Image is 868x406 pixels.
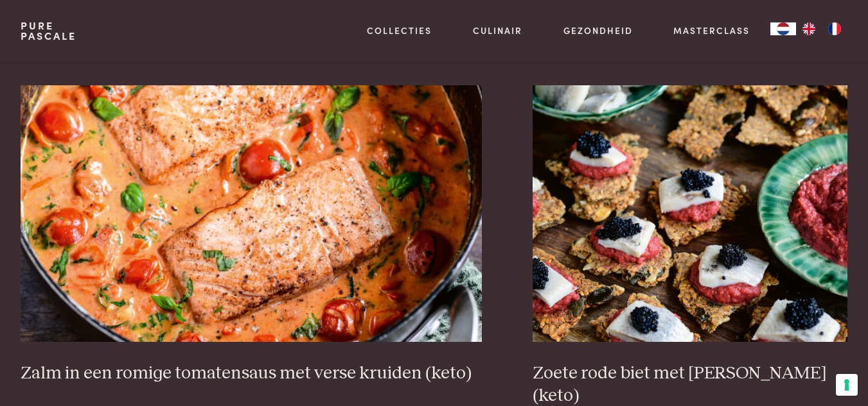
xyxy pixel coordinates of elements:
button: Uw voorkeuren voor toestemming voor trackingtechnologieën [836,374,858,396]
a: Masterclass [673,24,750,37]
a: NL [770,22,796,35]
a: FR [822,22,847,35]
aside: Language selected: Nederlands [770,22,847,35]
a: Zalm in een romige tomatensaus met verse kruiden (keto) Zalm in een romige tomatensaus met verse ... [21,85,482,384]
a: PurePascale [21,21,76,41]
img: Zalm in een romige tomatensaus met verse kruiden (keto) [21,85,482,342]
h3: Zalm in een romige tomatensaus met verse kruiden (keto) [21,362,482,385]
ul: Language list [796,22,847,35]
a: Collecties [367,24,432,37]
a: Gezondheid [563,24,633,37]
a: Culinair [473,24,522,37]
div: Language [770,22,796,35]
img: Zoete rode biet met zure haring (keto) [533,85,847,342]
a: EN [796,22,822,35]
